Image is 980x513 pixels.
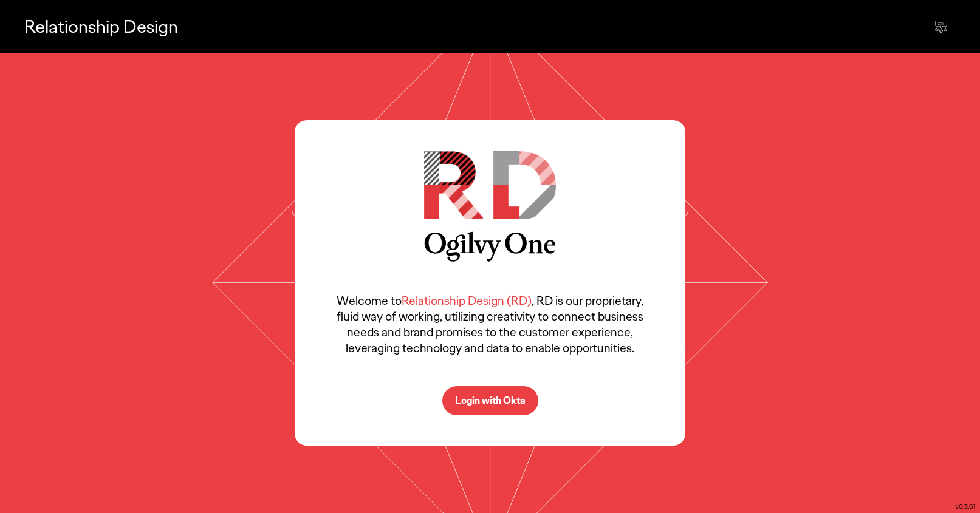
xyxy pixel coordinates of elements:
div: Send feedback [927,12,956,41]
img: RD Logo [424,151,556,219]
p: Welcome to , RD is our proprietary, fluid way of working, utilizing creativity to connect busines... [331,293,649,356]
span: Relationship Design (RD) [402,293,532,308]
button: Login with Okta [442,386,538,415]
p: Relationship Design [24,14,178,39]
p: Login with Okta [455,396,526,406]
